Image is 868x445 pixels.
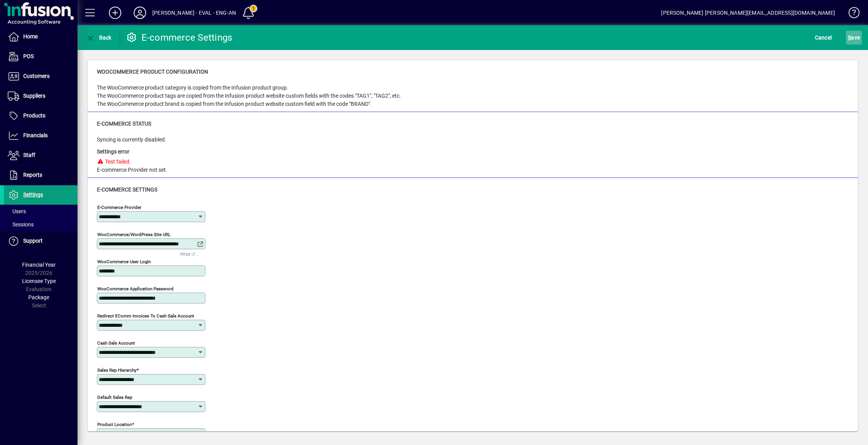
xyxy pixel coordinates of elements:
a: Knowledge Base [843,2,858,27]
span: POS [23,53,34,59]
mat-label: WooCommerce User Login [97,259,151,264]
mat-label: Redirect eComm Invoices to Cash Sale Account [97,313,194,319]
div: Settings error [97,148,167,156]
div: E-commerce Provider not set. [97,144,167,174]
span: Customers [23,73,50,79]
a: Reports [4,166,77,185]
a: Home [4,27,77,47]
span: ave [848,31,860,44]
mat-label: Default sales rep [97,395,132,400]
mat-label: WooCommerce/WordPress Site URL [97,232,170,237]
span: Support [23,238,43,244]
span: WooCommerce product configuration [97,69,208,75]
mat-label: Sales Rep Hierarchy [97,367,136,373]
span: Products [23,112,45,119]
button: Add [103,6,127,20]
span: Package [28,294,49,300]
a: POS [4,47,77,66]
a: Sessions [4,218,77,231]
span: Home [23,33,38,40]
a: Support [4,231,77,251]
div: The WooCommerce product category is copied from the Infusion product group. The WooCommerce produ... [97,84,401,108]
mat-hint: https://... [180,249,199,258]
mat-label: Product location [97,422,132,427]
span: Staff [23,152,35,158]
div: [PERSON_NAME] - EVAL - ENG-AN [152,7,236,19]
span: E-commerce Settings [97,186,157,193]
a: Staff [4,146,77,165]
span: Financials [23,132,48,138]
button: Back [84,31,114,45]
button: Cancel [813,31,834,45]
mat-label: Cash sale account [97,340,135,346]
span: Licensee Type [22,278,56,284]
div: [PERSON_NAME] [PERSON_NAME][EMAIL_ADDRESS][DOMAIN_NAME] [661,7,835,19]
button: Profile [127,6,152,20]
div: E-commerce Settings [126,31,232,44]
a: Users [4,205,77,218]
mat-label: E-commerce Provider [97,205,141,210]
span: Sessions [8,221,34,228]
app-page-header-button: Back [77,31,120,45]
span: Cancel [815,31,832,44]
span: Suppliers [23,93,45,99]
span: Reports [23,172,42,178]
span: Financial Year [22,262,56,268]
span: Users [8,208,26,214]
button: Save [846,31,862,45]
span: Back [86,34,112,41]
span: S [848,34,851,41]
a: Customers [4,67,77,86]
div: Test failed. [97,158,167,166]
a: Products [4,106,77,126]
span: E-commerce Status [97,121,151,127]
a: Suppliers [4,86,77,106]
span: Settings [23,191,43,198]
div: Syncing is currently disabled. [97,136,167,144]
mat-label: WooCommerce Application Password [97,286,174,291]
a: Financials [4,126,77,145]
